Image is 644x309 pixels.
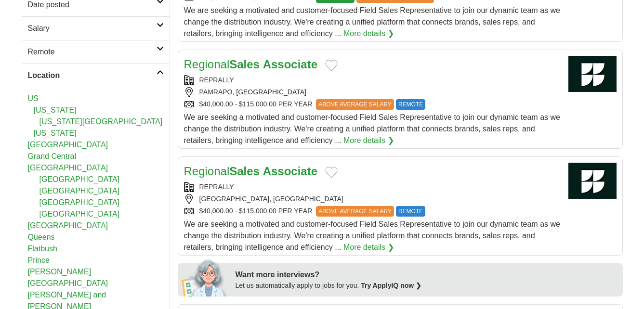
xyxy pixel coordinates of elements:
strong: Associate [263,58,317,71]
a: [GEOGRAPHIC_DATA] [28,279,108,287]
div: REPRALLY [184,75,561,85]
a: [GEOGRAPHIC_DATA] [28,141,108,149]
div: $40,000.00 - $115,000.00 PER YEAR [184,206,561,217]
a: More details ❯ [343,135,394,146]
a: [GEOGRAPHIC_DATA] [28,221,108,230]
div: PAMRAPO, [GEOGRAPHIC_DATA] [184,87,561,97]
img: apply-iq-scientist.png [182,258,228,296]
a: Try ApplyIQ now ❯ [361,282,421,289]
div: Want more interviews? [236,269,617,281]
strong: Associate [263,165,317,178]
a: [GEOGRAPHIC_DATA] [39,175,120,183]
span: We are seeking a motivated and customer-focused Field Sales Representative to join our dynamic te... [184,6,560,38]
a: RegionalSales Associate [184,58,318,71]
a: Salary [22,16,170,40]
a: Prince [28,256,50,264]
a: Flatbush [28,245,57,253]
button: Add to favorite jobs [325,167,338,178]
a: [US_STATE][GEOGRAPHIC_DATA] [39,117,163,126]
a: [GEOGRAPHIC_DATA] [39,198,120,206]
div: $40,000.00 - $115,000.00 PER YEAR [184,99,561,110]
span: ABOVE AVERAGE SALARY [316,99,394,110]
a: More details ❯ [343,242,394,253]
h2: Salary [28,23,157,34]
a: RegionalSales Associate [184,165,318,178]
img: Company logo [568,56,617,92]
a: [GEOGRAPHIC_DATA] [39,187,120,195]
img: Company logo [568,163,617,199]
div: [GEOGRAPHIC_DATA], [GEOGRAPHIC_DATA] [184,194,561,204]
span: We are seeking a motivated and customer-focused Field Sales Representative to join our dynamic te... [184,220,560,251]
a: [US_STATE] [34,106,77,114]
a: [US_STATE] [34,129,77,137]
a: Location [22,64,170,87]
a: [GEOGRAPHIC_DATA] [28,164,108,172]
span: REMOTE [396,99,425,110]
a: [PERSON_NAME] [28,268,92,276]
a: US [28,94,39,103]
button: Add to favorite jobs [325,60,338,71]
span: We are seeking a motivated and customer-focused Field Sales Representative to join our dynamic te... [184,113,560,144]
a: [GEOGRAPHIC_DATA] [39,210,120,218]
h2: Location [28,70,157,81]
div: Let us automatically apply to jobs for you. [236,281,617,291]
a: Remote [22,40,170,64]
h2: Remote [28,46,157,58]
a: Queens [28,233,55,241]
span: ABOVE AVERAGE SALARY [316,206,394,217]
span: REMOTE [396,206,425,217]
a: Grand Central [28,152,77,160]
strong: Sales [229,58,260,71]
strong: Sales [229,165,260,178]
a: More details ❯ [343,28,394,39]
div: REPRALLY [184,182,561,192]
